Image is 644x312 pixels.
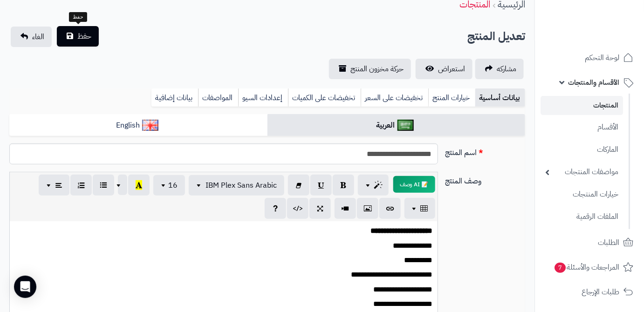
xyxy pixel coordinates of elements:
a: خيارات المنتج [428,88,475,107]
span: IBM Plex Sans Arabic [206,180,277,191]
a: الغاء [11,27,52,47]
span: الغاء [32,31,44,42]
a: المراجعات والأسئلة7 [541,256,638,278]
button: 16 [153,175,185,196]
a: حركة مخزون المنتج [329,59,411,79]
div: Open Intercom Messenger [14,276,36,298]
a: إعدادات السيو [238,88,288,107]
span: 7 [554,262,566,273]
a: الطلبات [541,231,638,254]
button: IBM Plex Sans Arabic [189,175,284,196]
span: حركة مخزون المنتج [350,63,404,75]
button: 📝 AI وصف [393,176,435,193]
a: مشاركه [475,59,524,79]
label: اسم المنتج [442,143,529,158]
a: بيانات أساسية [475,88,525,107]
img: English [142,120,158,131]
a: لوحة التحكم [541,47,638,69]
a: مواصفات المنتجات [541,162,623,182]
a: بيانات إضافية [151,88,198,107]
span: الطلبات [598,236,619,249]
span: المراجعات والأسئلة [554,261,619,274]
a: العربية [267,114,526,137]
img: العربية [397,120,414,131]
span: الأقسام والمنتجات [568,76,619,89]
h2: تعديل المنتج [467,27,525,46]
button: حفظ [57,26,99,47]
span: مشاركه [497,63,516,75]
a: المواصفات [198,88,238,107]
div: حفظ [69,12,87,22]
span: طلبات الإرجاع [582,285,619,298]
a: الملفات الرقمية [541,207,623,227]
a: الماركات [541,140,623,160]
label: وصف المنتج [442,172,529,187]
a: English [9,114,267,137]
span: حفظ [77,31,91,42]
a: خيارات المنتجات [541,184,623,204]
a: الأقسام [541,117,623,137]
span: لوحة التحكم [585,51,619,64]
a: تخفيضات على السعر [361,88,428,107]
img: logo-2.png [581,7,635,27]
span: استعراض [438,63,465,75]
span: 16 [168,180,178,191]
a: استعراض [416,59,473,79]
a: المنتجات [541,96,623,115]
a: طلبات الإرجاع [541,281,638,303]
a: تخفيضات على الكميات [288,88,361,107]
